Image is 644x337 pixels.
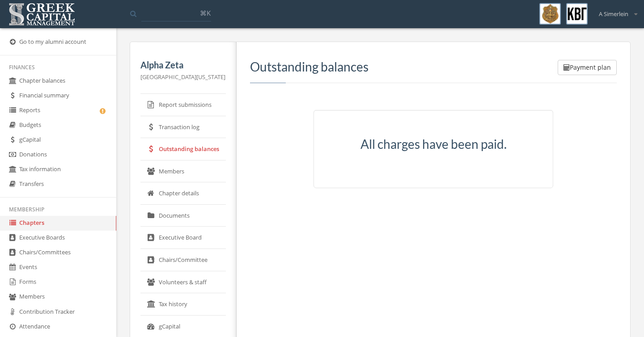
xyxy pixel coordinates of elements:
a: Members [140,160,226,183]
a: Outstanding balances [140,138,226,160]
div: A Simerlein [593,3,637,18]
button: Payment plan [558,60,617,75]
a: Executive Board [140,227,226,249]
p: [GEOGRAPHIC_DATA][US_STATE] [140,72,226,82]
span: ⌘K [200,8,211,17]
a: Report submissions [140,94,226,116]
h3: Outstanding balances [250,60,617,74]
a: Tax history [140,293,226,316]
h5: Alpha Zeta [140,60,226,70]
h3: All charges have been paid. [325,137,542,151]
a: Chairs/Committee [140,249,226,271]
span: A Simerlein [599,10,628,18]
a: Volunteers & staff [140,271,226,294]
a: Transaction log [140,116,226,139]
a: Chapter details [140,182,226,205]
a: Documents [140,205,226,227]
